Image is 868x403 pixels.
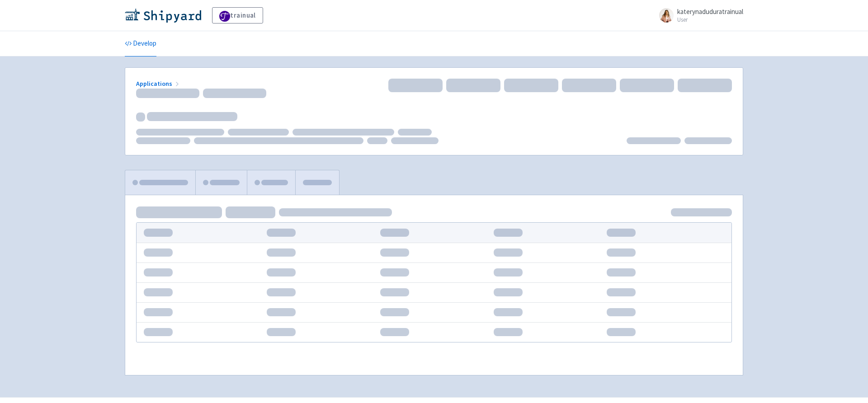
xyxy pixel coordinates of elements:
a: Develop [125,31,156,56]
a: katerynaduduratrainual User [654,8,743,23]
span: katerynaduduratrainual [677,7,743,16]
img: Shipyard logo [125,8,201,23]
small: User [677,17,743,23]
a: Applications [136,80,181,88]
a: trainual [212,7,263,23]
